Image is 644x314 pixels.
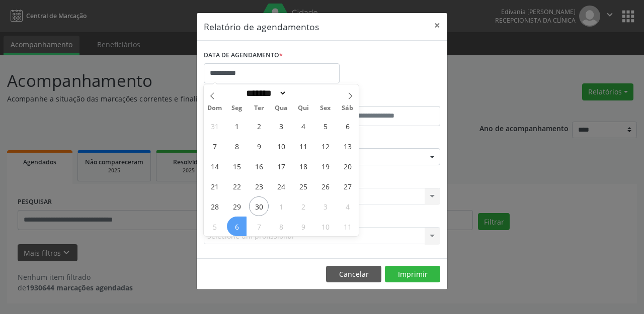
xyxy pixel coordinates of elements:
span: Setembro 26, 2025 [315,176,335,196]
span: Agosto 31, 2025 [205,116,224,136]
span: Setembro 28, 2025 [205,196,224,216]
span: Setembro 19, 2025 [315,156,335,176]
span: Setembro 21, 2025 [205,176,224,196]
span: Setembro 16, 2025 [249,156,269,176]
span: Setembro 2, 2025 [249,116,269,136]
input: Year [287,88,320,98]
span: Sáb [337,105,359,112]
span: Setembro 13, 2025 [338,136,357,156]
span: Sex [314,105,337,112]
span: Outubro 4, 2025 [338,196,357,216]
span: Setembro 20, 2025 [338,156,357,176]
span: Setembro 14, 2025 [205,156,224,176]
select: Month [243,88,287,98]
span: Setembro 30, 2025 [249,196,269,216]
span: Ter [248,105,270,112]
span: Setembro 29, 2025 [227,196,247,216]
span: Outubro 7, 2025 [249,217,269,236]
span: Setembro 3, 2025 [271,116,291,136]
label: ATÉ [325,90,440,106]
span: Outubro 6, 2025 [227,217,247,236]
span: Setembro 18, 2025 [293,156,313,176]
label: DATA DE AGENDAMENTO [204,48,283,63]
span: Setembro 8, 2025 [227,136,247,156]
span: Setembro 5, 2025 [315,116,335,136]
span: Setembro 25, 2025 [293,176,313,196]
span: Setembro 22, 2025 [227,176,247,196]
span: Dom [204,105,226,112]
span: Outubro 8, 2025 [271,217,291,236]
span: Setembro 15, 2025 [227,156,247,176]
span: Setembro 23, 2025 [249,176,269,196]
h5: Relatório de agendamentos [204,20,319,33]
span: Setembro 27, 2025 [338,176,357,196]
span: Setembro 4, 2025 [293,116,313,136]
span: Setembro 12, 2025 [315,136,335,156]
span: Outubro 10, 2025 [315,217,335,236]
span: Setembro 17, 2025 [271,156,291,176]
span: Setembro 1, 2025 [227,116,247,136]
span: Outubro 1, 2025 [271,196,291,216]
span: Setembro 6, 2025 [338,116,357,136]
span: Setembro 10, 2025 [271,136,291,156]
span: Qua [270,105,292,112]
span: Outubro 11, 2025 [338,217,357,236]
span: Outubro 9, 2025 [293,217,313,236]
span: Outubro 3, 2025 [315,196,335,216]
span: Outubro 5, 2025 [205,217,224,236]
button: Cancelar [326,266,381,283]
span: Qui [292,105,314,112]
button: Imprimir [385,266,440,283]
button: Close [427,13,447,38]
span: Setembro 7, 2025 [205,136,224,156]
span: Seg [226,105,248,112]
span: Setembro 11, 2025 [293,136,313,156]
span: Outubro 2, 2025 [293,196,313,216]
span: Setembro 24, 2025 [271,176,291,196]
span: Setembro 9, 2025 [249,136,269,156]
